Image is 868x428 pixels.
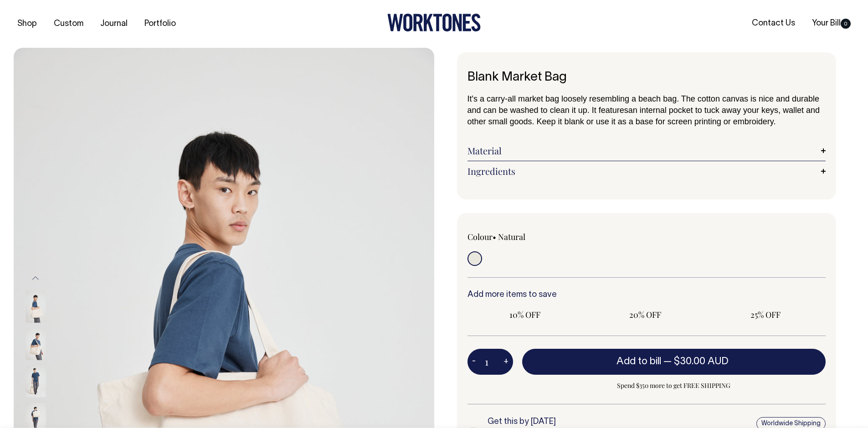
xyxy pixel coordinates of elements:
[498,231,525,242] label: Natural
[467,290,826,300] h6: Add more items to save
[467,306,582,323] input: 10% OFF
[808,16,854,31] a: Your Bill0
[588,306,703,323] input: 20% OFF
[141,16,180,31] a: Portfolio
[594,106,628,115] span: t features
[663,357,731,366] span: —
[14,16,41,31] a: Shop
[467,94,820,115] span: It's a carry-all market bag loosely resembling a beach bag. The cotton canvas is nice and durable...
[467,71,826,85] h1: Blank Market Bag
[467,106,820,126] span: an internal pocket to tuck away your keys, wallet and other small goods. Keep it blank or use it ...
[472,309,578,320] span: 10% OFF
[26,291,46,323] img: natural
[50,16,87,31] a: Custom
[616,357,661,366] span: Add to bill
[841,19,851,29] span: 0
[467,145,826,156] a: Material
[493,231,496,242] span: •
[522,349,826,374] button: Add to bill —$30.00 AUD
[488,418,663,427] h6: Get this by [DATE]
[467,231,611,242] div: Colour
[674,357,729,366] span: $30.00 AUD
[748,16,799,31] a: Contact Us
[467,166,826,177] a: Ingredients
[592,309,698,320] span: 20% OFF
[713,309,818,320] span: 25% OFF
[708,306,823,323] input: 25% OFF
[467,353,480,371] button: -
[499,353,513,371] button: +
[26,328,46,360] img: natural
[29,268,42,288] button: Previous
[26,366,46,397] img: natural
[97,16,131,31] a: Journal
[522,380,826,391] span: Spend $350 more to get FREE SHIPPING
